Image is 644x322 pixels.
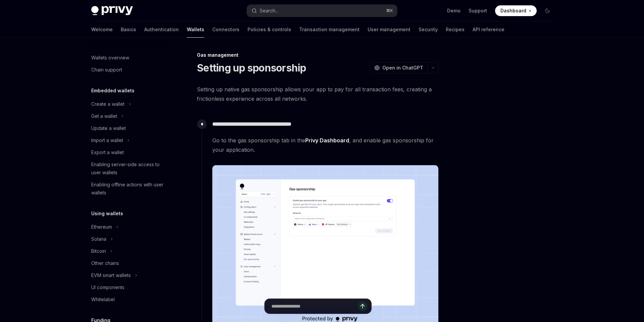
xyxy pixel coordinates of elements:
div: UI components [91,283,124,291]
a: Wallets overview [86,52,172,64]
a: Policies & controls [248,21,291,38]
div: EVM smart wallets [91,271,131,279]
button: Open in ChatGPT [370,62,427,74]
div: Solana [91,235,106,243]
a: Chain support [86,64,172,76]
a: Export a wallet [86,146,172,158]
span: Open in ChatGPT [382,64,423,71]
div: Whitelabel [91,295,115,304]
h1: Setting up sponsorship [197,62,306,74]
button: Send message [358,302,367,311]
div: Import a wallet [91,136,123,144]
a: Authentication [144,21,179,38]
a: API reference [473,21,504,38]
a: Basics [121,21,136,38]
a: Enabling offline actions with user wallets [86,179,172,199]
button: Toggle dark mode [542,5,553,16]
span: Dashboard [500,7,526,14]
a: Recipes [446,21,465,38]
div: Other chains [91,259,119,267]
h5: Embedded wallets [91,87,135,95]
div: Ethereum [91,223,112,231]
a: Support [469,7,487,14]
a: User management [368,21,411,38]
a: Connectors [212,21,239,38]
a: Privy Dashboard [305,137,349,144]
a: Transaction management [299,21,360,38]
div: Bitcoin [91,247,106,255]
div: Get a wallet [91,112,117,120]
a: Whitelabel [86,293,172,306]
div: Enabling server-side access to user wallets [91,160,168,177]
button: Search...⌘K [247,5,397,17]
div: Update a wallet [91,124,126,132]
a: Security [419,21,438,38]
a: Demo [447,7,461,14]
a: Update a wallet [86,122,172,134]
a: Dashboard [495,5,537,16]
span: Setting up native gas sponsorship allows your app to pay for all transaction fees, creating a fri... [197,85,439,103]
a: Other chains [86,257,172,269]
span: Go to the gas sponsorship tab in the , and enable gas sponsorship for your application. [212,136,438,154]
h5: Using wallets [91,210,123,218]
div: Enabling offline actions with user wallets [91,181,168,197]
img: dark logo [91,6,133,15]
a: Enabling server-side access to user wallets [86,158,172,179]
div: Chain support [91,66,122,74]
span: ⌘ K [386,8,393,13]
div: Gas management [197,52,439,58]
a: UI components [86,281,172,293]
a: Wallets [187,21,204,38]
div: Export a wallet [91,148,124,156]
div: Create a wallet [91,100,124,108]
a: Welcome [91,21,113,38]
div: Search... [260,7,278,15]
div: Wallets overview [91,54,129,62]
